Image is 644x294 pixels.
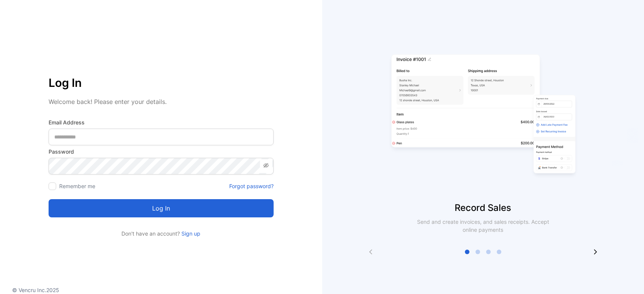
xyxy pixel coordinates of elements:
[180,230,200,237] a: Sign up
[59,183,95,189] label: Remember me
[49,148,274,156] label: Password
[49,97,274,106] p: Welcome back! Please enter your details.
[49,118,274,126] label: Email Address
[49,74,274,92] p: Log In
[49,30,87,71] img: vencru logo
[229,182,274,190] a: Forgot password?
[388,30,578,201] img: slider image
[410,218,556,234] p: Send and create invoices, and sales receipts. Accept online payments
[49,199,274,217] button: Log in
[49,230,274,237] p: Don't have an account?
